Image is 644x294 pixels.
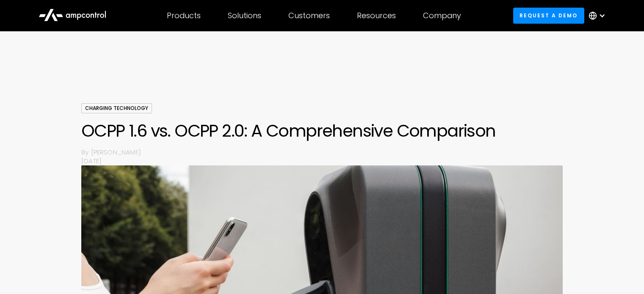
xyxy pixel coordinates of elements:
[81,121,563,141] h1: OCPP 1.6 vs. OCPP 2.0: A Comprehensive Comparison
[513,8,584,23] a: Request a demo
[167,11,201,20] div: Products
[91,148,563,157] p: [PERSON_NAME]
[81,157,563,165] p: [DATE]
[357,11,396,20] div: Resources
[228,11,261,20] div: Solutions
[288,11,330,20] div: Customers
[423,11,461,20] div: Company
[81,103,152,113] div: Charging Technology
[81,148,91,157] p: By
